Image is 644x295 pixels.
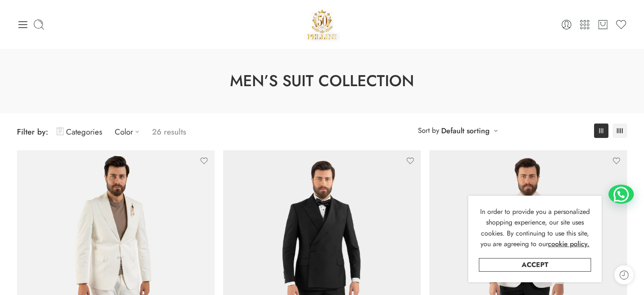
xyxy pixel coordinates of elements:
[548,239,589,250] a: cookie policy.
[561,19,572,31] a: Login / Register
[115,122,144,142] a: Color
[304,6,340,42] img: Pellini
[418,124,439,138] span: Sort by
[152,122,186,142] p: 26 results
[441,125,489,137] a: Default sorting
[597,19,609,31] a: Cart
[304,6,340,42] a: Pellini -
[57,122,102,142] a: Categories
[21,70,623,92] h1: Men’s Suit Collection
[615,19,627,31] a: Wishlist
[480,207,590,249] span: In order to provide you a personalized shopping experience, our site uses cookies. By continuing ...
[479,258,591,272] a: Accept
[17,126,48,138] span: Filter by:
